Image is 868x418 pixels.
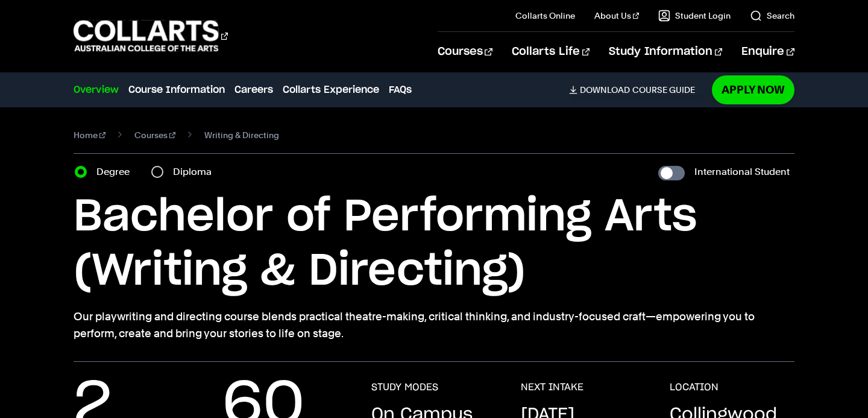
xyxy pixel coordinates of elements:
[712,75,794,104] a: Apply Now
[173,163,219,180] label: Diploma
[609,32,722,72] a: Study Information
[74,19,228,53] div: Go to homepage
[438,32,492,72] a: Courses
[580,84,630,95] span: Download
[371,381,438,393] h3: STUDY MODES
[96,163,137,180] label: Degree
[74,308,794,342] p: Our playwriting and directing course blends practical theatre-making, critical thinking, and indu...
[74,83,119,97] a: Overview
[658,10,731,22] a: Student Login
[750,10,794,22] a: Search
[389,83,412,97] a: FAQs
[128,83,225,97] a: Course Information
[694,163,790,180] label: International Student
[515,10,575,22] a: Collarts Online
[134,127,175,144] a: Courses
[74,127,105,144] a: Home
[521,381,583,393] h3: NEXT INTAKE
[74,190,794,299] h1: Bachelor of Performing Arts (Writing & Directing)
[283,83,379,97] a: Collarts Experience
[512,32,590,72] a: Collarts Life
[594,10,639,22] a: About Us
[741,32,794,72] a: Enquire
[204,127,279,144] span: Writing & Directing
[670,381,719,393] h3: LOCATION
[234,83,273,97] a: Careers
[569,84,705,95] a: DownloadCourse Guide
